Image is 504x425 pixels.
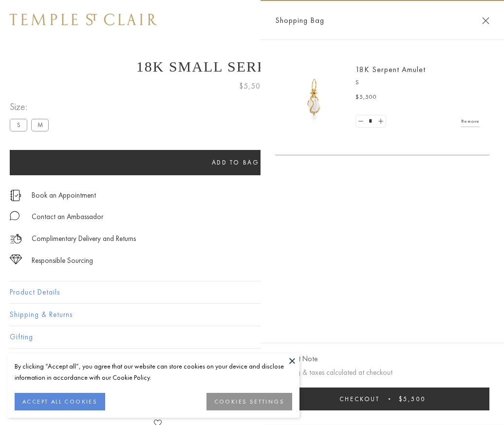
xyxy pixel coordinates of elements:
p: Shipping & taxes calculated at checkout [275,367,489,379]
img: MessageIcon-01_2.svg [10,211,19,221]
p: Complimentary Delivery and Returns [32,233,136,245]
img: icon_sourcing.svg [10,255,22,264]
span: Checkout [339,395,380,403]
button: Close Shopping Bag [482,17,489,24]
button: COOKIES SETTINGS [206,393,292,410]
img: icon_appointment.svg [10,190,21,201]
a: Book an Appointment [32,190,96,201]
div: By clicking “Accept all”, you agree that our website can store cookies on your device and disclos... [15,361,292,383]
a: Set quantity to 0 [356,115,366,128]
div: Contact an Ambassador [32,211,103,223]
img: icon_delivery.svg [10,233,22,245]
button: Shipping & Returns [10,304,494,326]
h1: 18K Small Serpent Amulet [10,58,494,75]
p: S [355,78,480,88]
button: Product Details [10,281,494,303]
button: Gifting [10,326,494,348]
label: M [31,119,49,131]
button: Add Gift Note [275,353,317,365]
button: ACCEPT ALL COOKIES [15,393,105,410]
a: Remove [461,116,480,127]
a: 18K Serpent Amulet [355,64,426,74]
span: Add to bag [212,158,260,166]
img: P51836-E11SERPPV [285,68,343,127]
span: $5,500 [355,92,377,102]
label: S [10,119,27,131]
span: Size: [10,99,53,115]
div: Responsible Sourcing [32,255,93,267]
a: Set quantity to 2 [375,115,385,128]
span: $5,500 [399,395,426,403]
button: Checkout $5,500 [275,388,489,410]
span: $5,500 [239,80,265,92]
button: Add to bag [10,150,461,175]
img: Temple St. Clair [10,14,157,25]
span: Shopping Bag [275,14,324,27]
